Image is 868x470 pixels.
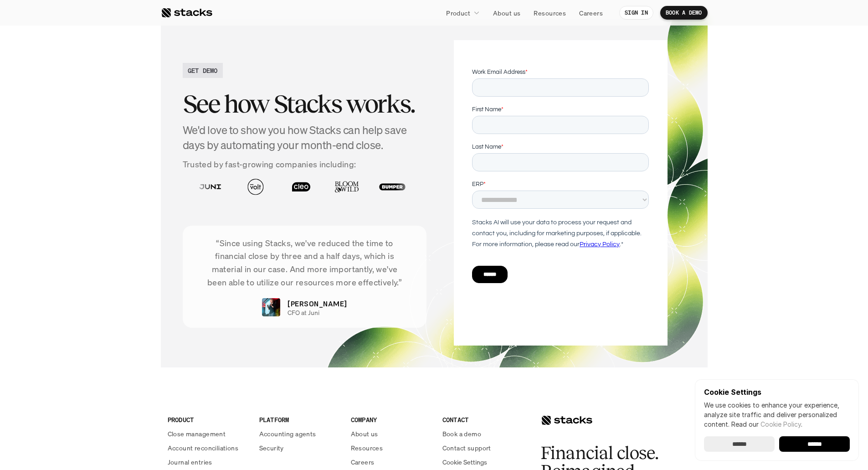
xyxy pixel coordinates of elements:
a: SIGN IN [619,6,653,20]
p: PLATFORM [259,415,340,424]
a: Security [259,443,340,453]
p: Trusted by fast-growing companies including: [183,158,427,171]
a: Contact support [442,443,523,453]
p: Resources [534,8,566,18]
p: About us [493,8,520,18]
a: Careers [351,457,431,467]
a: Journal entries [168,457,248,467]
p: Book a demo [442,429,482,439]
p: CONTACT [442,415,523,424]
p: Cookie Settings [704,388,850,396]
p: Careers [579,8,603,18]
a: Book a demo [442,429,523,439]
a: Account reconciliations [168,443,248,453]
h4: We'd love to show you how Stacks can help save days by automating your month-end close. [183,123,427,153]
span: Cookie Settings [442,457,487,467]
p: About us [351,429,378,439]
a: Cookie Policy [760,420,801,428]
p: Account reconciliations [168,443,239,453]
a: Resources [528,5,571,21]
p: SIGN IN [625,10,648,16]
iframe: Form 1 [472,67,649,299]
a: About us [488,5,526,21]
h2: GET DEMO [188,66,218,75]
span: Read our . [731,420,802,428]
a: Close management [168,429,248,439]
p: COMPANY [351,415,431,424]
p: Close management [168,429,226,439]
p: Journal entries [168,457,212,467]
p: Security [259,443,284,453]
p: Product [446,8,470,18]
a: Accounting agents [259,429,340,439]
p: Contact support [442,443,491,453]
a: Careers [574,5,608,21]
p: PRODUCT [168,415,248,424]
p: Careers [351,457,375,467]
a: Resources [351,443,431,453]
a: BOOK A DEMO [660,6,708,20]
h2: See how Stacks works. [183,90,427,118]
p: “Since using Stacks, we've reduced the time to financial close by three and a half days, which is... [196,237,413,289]
p: Resources [351,443,383,453]
p: Accounting agents [259,429,316,439]
p: CFO at Juni [288,309,319,317]
a: About us [351,429,431,439]
p: We use cookies to enhance your experience, analyze site traffic and deliver personalized content. [704,400,850,429]
button: Cookie Trigger [442,457,487,467]
p: [PERSON_NAME] [288,298,347,309]
p: BOOK A DEMO [666,10,702,16]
